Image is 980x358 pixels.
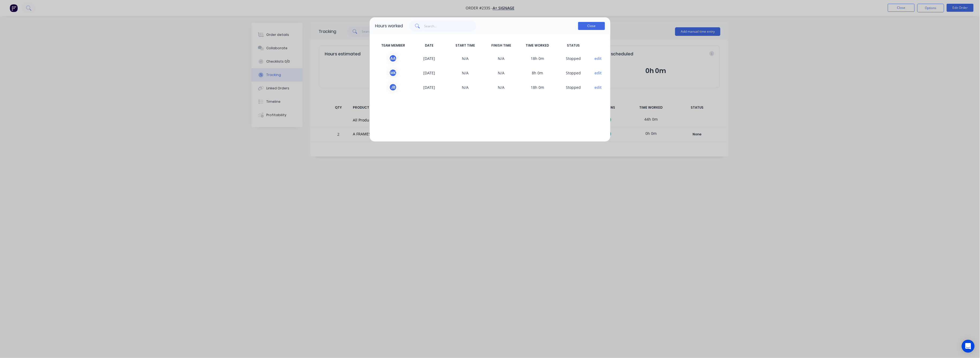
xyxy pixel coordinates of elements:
[519,69,556,77] span: 8h 0m
[389,83,397,91] div: J B
[389,69,397,77] div: M K
[375,23,403,29] div: Hours worked
[555,69,592,77] span: S topped
[375,43,411,48] span: TEAM MEMBER
[555,83,592,91] span: S topped
[411,83,447,91] span: [DATE]
[483,69,519,77] span: N/A
[411,54,447,62] span: [DATE]
[578,22,605,30] button: Close
[447,83,483,91] span: N/A
[962,340,975,353] div: Open Intercom Messenger
[555,43,592,48] span: STATUS
[519,54,556,62] span: 18h 0m
[389,54,397,62] div: A A
[595,85,602,90] button: edit
[519,83,556,91] span: 18h 0m
[595,56,602,61] button: edit
[447,54,483,62] span: N/A
[555,54,592,62] span: S topped
[483,83,519,91] span: N/A
[424,21,477,31] input: Search...
[411,43,447,48] span: DATE
[595,70,602,76] button: edit
[447,43,483,48] span: START TIME
[447,69,483,77] span: N/A
[483,54,519,62] span: N/A
[519,43,556,48] span: TIME WORKED
[483,43,519,48] span: FINISH TIME
[411,69,447,77] span: [DATE]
